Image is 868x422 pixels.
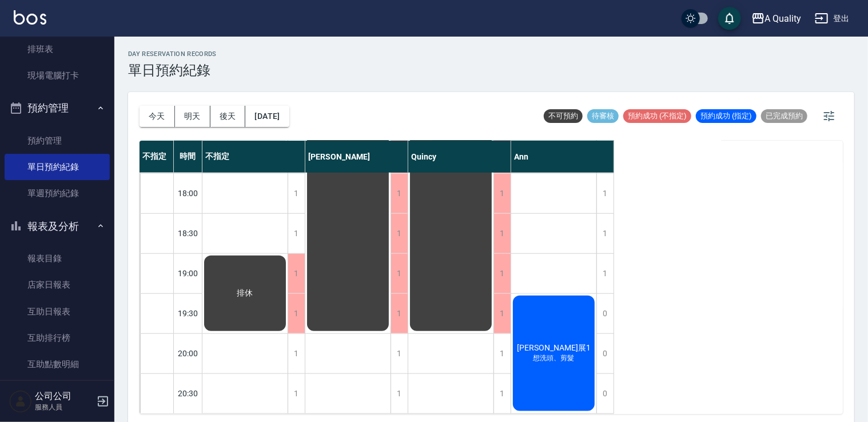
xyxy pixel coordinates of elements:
button: 報表及分析 [5,212,110,241]
div: 不指定 [140,141,174,173]
div: 1 [288,294,305,333]
div: 1 [391,374,408,413]
span: 不可預約 [544,111,583,121]
div: 0 [596,374,614,413]
div: 1 [288,374,305,413]
span: 待審核 [587,111,619,121]
a: 單週預約紀錄 [5,180,110,206]
div: 20:30 [174,373,202,413]
div: A Quality [765,11,802,26]
img: Person [9,390,32,413]
div: 19:30 [174,293,202,333]
span: 預約成功 (指定) [696,111,756,121]
div: 1 [391,334,408,373]
div: 1 [288,214,305,253]
a: 互助排行榜 [5,325,110,351]
button: A Quality [747,7,806,30]
button: save [718,7,741,30]
div: 1 [288,174,305,213]
div: 1 [391,254,408,293]
h2: day Reservation records [128,50,217,58]
div: 不指定 [202,141,305,173]
span: 想洗頭、剪髮 [531,353,577,363]
a: 店家日報表 [5,272,110,298]
div: 1 [493,294,511,333]
a: 互助點數明細 [5,351,110,377]
div: 1 [493,214,511,253]
span: 已完成預約 [761,111,807,121]
span: [PERSON_NAME]展1 [515,343,593,353]
button: 明天 [175,106,210,127]
h5: 公司公司 [35,391,93,402]
a: 預約管理 [5,128,110,154]
div: [PERSON_NAME] [305,141,408,173]
a: 現場電腦打卡 [5,62,110,89]
button: 登出 [810,8,854,29]
div: 19:00 [174,253,202,293]
a: 排班表 [5,36,110,62]
div: 1 [596,214,614,253]
a: 報表目錄 [5,245,110,272]
div: 20:00 [174,333,202,373]
div: 1 [596,174,614,213]
div: 1 [288,254,305,293]
div: 時間 [174,141,202,173]
button: 預約管理 [5,93,110,123]
span: 排休 [235,288,256,298]
button: [DATE] [245,106,289,127]
a: 設計師日報表 [5,377,110,404]
div: 0 [596,334,614,373]
div: Ann [511,141,614,173]
h3: 單日預約紀錄 [128,62,217,78]
button: 後天 [210,106,246,127]
div: 0 [596,294,614,333]
div: Quincy [408,141,511,173]
a: 互助日報表 [5,298,110,325]
div: 1 [391,294,408,333]
div: 1 [288,334,305,373]
p: 服務人員 [35,402,93,412]
span: 預約成功 (不指定) [623,111,691,121]
div: 1 [493,334,511,373]
div: 1 [391,174,408,213]
button: 今天 [140,106,175,127]
a: 單日預約紀錄 [5,154,110,180]
div: 1 [493,374,511,413]
div: 1 [391,214,408,253]
div: 18:00 [174,173,202,213]
img: Logo [14,10,46,25]
div: 18:30 [174,213,202,253]
div: 1 [596,254,614,293]
div: 1 [493,254,511,293]
div: 1 [493,174,511,213]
